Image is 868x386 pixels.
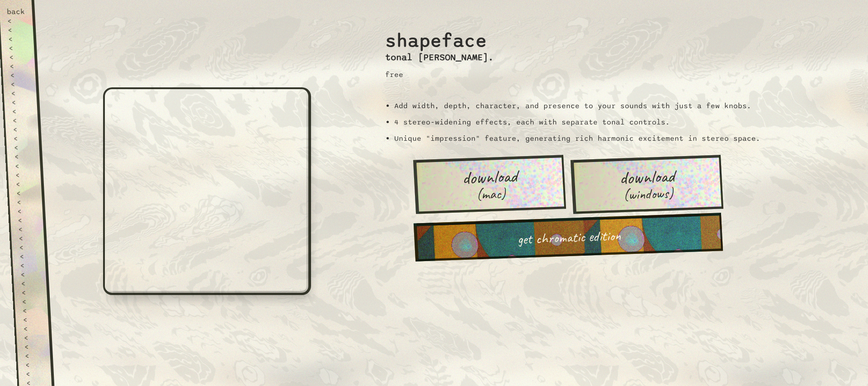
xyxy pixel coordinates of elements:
h3: tonal [PERSON_NAME]. [385,52,494,63]
div: < [25,360,43,369]
span: download [619,167,675,187]
li: Unique "impression" feature, generating rich harmonic excitement in stereo space. [394,134,760,143]
span: (mac) [476,186,506,202]
div: < [23,324,42,333]
div: < [24,342,42,351]
div: < [22,297,40,306]
div: < [10,71,28,80]
div: < [21,288,40,297]
iframe: shapeface [103,87,311,295]
span: download [462,167,518,187]
div: < [11,98,30,107]
div: < [25,369,44,378]
div: < [17,206,36,215]
a: download (windows) [570,155,723,214]
div: < [10,80,29,89]
div: < [18,224,37,234]
a: download (mac) [413,155,566,214]
div: < [15,170,33,179]
div: < [8,34,27,43]
div: < [19,234,37,243]
div: < [18,215,36,224]
div: < [9,62,28,71]
div: < [20,270,39,279]
li: Add width, depth, character, and presence to your sounds with just a few knobs. [394,101,760,110]
div: < [12,116,31,125]
span: (windows) [623,186,674,202]
div: < [13,134,32,143]
p: free [385,70,494,79]
div: < [16,188,34,197]
div: < [20,261,38,270]
div: < [11,89,29,98]
div: < [9,43,27,52]
div: < [19,252,38,261]
div: < [16,197,35,206]
div: < [22,306,41,315]
div: < [7,16,26,25]
div: < [12,107,30,116]
div: < [9,52,28,62]
div: back [6,7,25,16]
div: < [15,179,34,188]
div: < [8,25,26,34]
div: < [24,333,42,342]
h2: shapeface [385,19,494,52]
a: get chromatic edition [413,213,722,262]
div: < [19,243,38,252]
div: < [14,161,33,170]
div: < [21,279,39,288]
div: < [13,125,31,134]
div: < [14,152,33,161]
div: < [14,143,32,152]
div: < [23,315,41,324]
div: < [24,351,43,360]
li: 4 stereo-widening effects, each with separate tonal controls. [394,118,760,127]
